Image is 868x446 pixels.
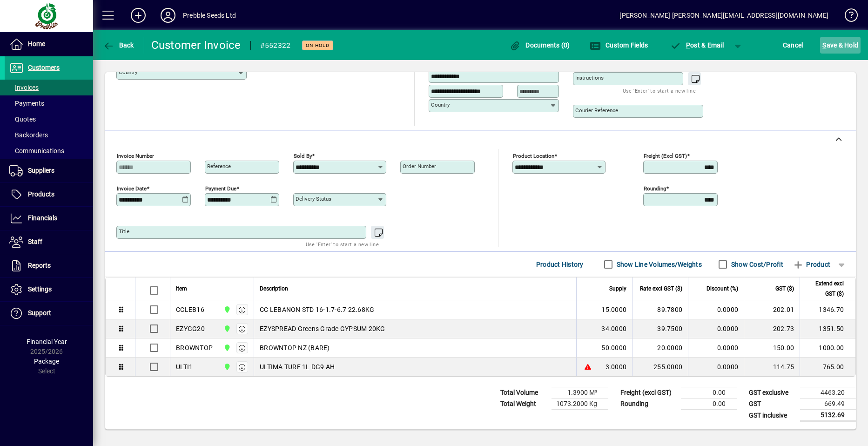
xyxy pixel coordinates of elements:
[5,254,93,277] a: Reports
[665,37,728,54] button: Post & Email
[101,37,136,54] button: Back
[5,95,93,111] a: Payments
[260,343,330,352] span: BROWNTOP NZ (BARE)
[117,153,154,159] mat-label: Invoice number
[638,343,682,352] div: 20.0000
[28,309,51,317] span: Support
[744,399,800,410] td: GST
[431,101,450,108] mat-label: Country
[5,33,93,56] a: Home
[707,284,738,294] span: Discount (%)
[686,41,690,49] span: P
[606,362,627,372] span: 3.0000
[9,147,64,155] span: Communications
[28,285,52,293] span: Settings
[28,214,57,222] span: Financials
[9,115,36,123] span: Quotes
[5,143,93,159] a: Communications
[28,190,54,198] span: Products
[306,42,330,48] span: On hold
[601,305,626,314] span: 15.0000
[205,185,236,192] mat-label: Payment due
[744,410,800,421] td: GST inclusive
[5,183,93,206] a: Products
[729,260,783,269] label: Show Cost/Profit
[294,153,312,159] mat-label: Sold by
[744,358,800,376] td: 114.75
[183,8,236,23] div: Prebble Seeds Ltd
[800,399,856,410] td: 669.49
[93,37,144,54] app-page-header-button: Back
[788,256,835,273] button: Product
[616,387,681,399] td: Freight (excl GST)
[260,324,385,333] span: EZYSPREAD Greens Grade GYPSUM 20KG
[744,319,800,338] td: 202.73
[744,338,800,358] td: 150.00
[151,38,241,53] div: Customer Invoice
[119,69,137,75] mat-label: Country
[601,343,626,352] span: 50.0000
[536,257,584,272] span: Product History
[783,38,803,53] span: Cancel
[260,362,335,372] span: ULTIMA TURF 1L DG9 AH
[623,85,696,96] mat-hint: Use 'Enter' to start a new line
[822,38,858,53] span: ave & Hold
[9,131,48,139] span: Backorders
[615,260,702,269] label: Show Line Volumes/Weights
[587,37,651,54] button: Custom Fields
[176,324,205,333] div: EZYGG20
[403,163,436,169] mat-label: Order number
[117,185,147,192] mat-label: Invoice date
[609,284,626,294] span: Supply
[28,40,45,47] span: Home
[638,305,682,314] div: 89.7800
[119,228,129,235] mat-label: Title
[681,399,737,410] td: 0.00
[552,387,608,399] td: 1.3900 M³
[5,111,93,127] a: Quotes
[207,163,231,169] mat-label: Reference
[5,207,93,230] a: Financials
[221,362,232,372] span: CHRISTCHURCH
[496,399,552,410] td: Total Weight
[5,80,93,95] a: Invoices
[28,64,60,71] span: Customers
[688,338,744,358] td: 0.0000
[260,305,374,314] span: CC LEBANON STD 16-1.7-6.7 22.68KG
[806,278,844,299] span: Extend excl GST ($)
[5,127,93,143] a: Backorders
[800,410,856,421] td: 5132.69
[176,284,187,294] span: Item
[9,100,44,107] span: Payments
[176,305,204,314] div: CCLEB16
[638,324,682,333] div: 39.7500
[28,167,54,174] span: Suppliers
[800,358,855,376] td: 765.00
[744,300,800,319] td: 202.01
[775,284,794,294] span: GST ($)
[28,262,51,269] span: Reports
[688,319,744,338] td: 0.0000
[28,238,42,245] span: Staff
[820,37,861,54] button: Save & Hold
[9,84,39,91] span: Invoices
[34,358,59,365] span: Package
[510,41,570,49] span: Documents (0)
[5,302,93,325] a: Support
[800,387,856,399] td: 4463.20
[260,284,288,294] span: Description
[688,358,744,376] td: 0.0000
[552,399,608,410] td: 1073.2000 Kg
[681,387,737,399] td: 0.00
[260,38,291,53] div: #552322
[507,37,572,54] button: Documents (0)
[800,338,855,358] td: 1000.00
[221,343,232,353] span: CHRISTCHURCH
[616,399,681,410] td: Rounding
[5,278,93,301] a: Settings
[496,387,552,399] td: Total Volume
[781,37,806,54] button: Cancel
[640,284,682,294] span: Rate excl GST ($)
[575,107,618,114] mat-label: Courier Reference
[296,196,331,202] mat-label: Delivery status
